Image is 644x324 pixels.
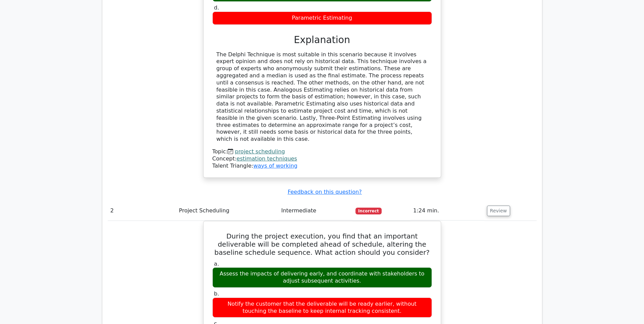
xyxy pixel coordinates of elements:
a: ways of working [253,163,297,169]
div: Assess the impacts of delivering early, and coordinate with stakeholders to adjust subsequent act... [212,267,432,288]
div: Topic: [212,148,432,155]
div: The Delphi Technique is most suitable in this scenario because it involves expert opinion and doe... [216,51,428,143]
div: Notify the customer that the deliverable will be ready earlier, without touching the baseline to ... [212,298,432,318]
h5: During the project execution, you find that an important deliverable will be completed ahead of s... [212,232,433,256]
span: d. [214,4,219,11]
td: 1:24 min. [411,201,484,221]
div: Concept: [212,155,432,163]
a: estimation techniques [237,155,297,162]
div: Talent Triangle: [212,148,432,169]
span: a. [214,261,219,267]
button: Review [487,206,510,216]
span: b. [214,290,219,297]
span: Incorrect [355,208,382,214]
td: Intermediate [278,201,352,221]
h3: Explanation [216,34,428,46]
div: Parametric Estimating [212,12,432,25]
a: project scheduling [235,148,285,155]
a: Feedback on this question? [288,189,362,195]
td: Project Scheduling [176,201,279,221]
td: 2 [108,201,176,221]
